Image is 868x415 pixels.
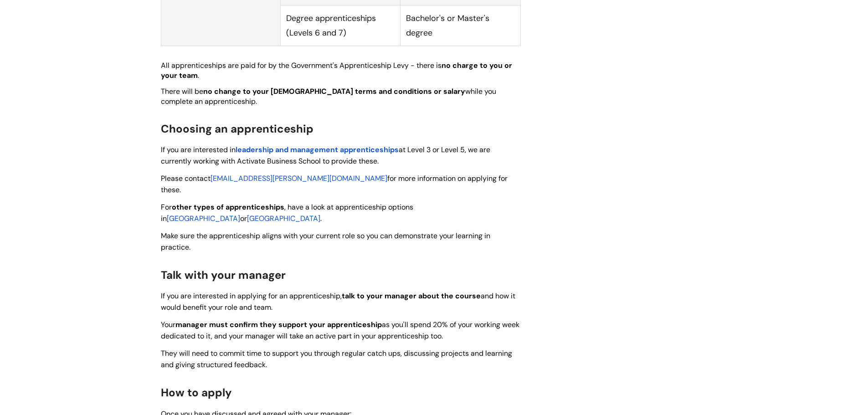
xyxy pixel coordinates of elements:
span: If you are interested in [161,145,236,154]
a: leadership and management apprenticeships [236,145,399,154]
a: [GEOGRAPHIC_DATA] [167,214,240,223]
span: , have a look at apprenticeship options in [161,202,413,223]
span: or [240,214,247,223]
span: other types of apprenticeships [172,202,284,212]
span: There will be while you complete an apprenticeship. [161,87,496,106]
span: All apprenticeships are paid for by the Government's Apprenticeship Levy - there is . [161,61,512,80]
span: Your [161,320,175,329]
span: For [161,202,172,212]
strong: no change to your [DEMOGRAPHIC_DATA] terms and conditions or salary [203,87,465,96]
span: for more information on applying for these. [161,174,508,195]
span: at Level 3 or Level 5, we are currently working with Activate Business School to provide these. [161,145,490,166]
span: Make sure the apprenticeship aligns with your current role so you can demonstrate your learning i... [161,231,490,252]
span: They will need to commit time to support you through regular catch ups, discussing projects and l... [161,348,512,369]
span: If you are interested in applying for an apprenticeship, [161,291,342,301]
a: [EMAIL_ADDRESS][PERSON_NAME][DOMAIN_NAME] [211,174,387,183]
strong: no charge to you or your team [161,61,512,80]
td: Bachelor's or Master's degree [401,5,520,46]
span: Please contact [161,174,211,183]
span: manager must confirm they support your apprenticeship [175,320,382,329]
a: [GEOGRAPHIC_DATA] [247,214,320,223]
td: Degree apprenticeships (Levels 6 and 7) [281,5,401,46]
span: Talk with your manager [161,268,286,282]
span: talk to your manager about the course [342,291,481,301]
span: How to apply [161,385,232,400]
span: . [320,214,322,223]
span: Choosing an apprenticeship [161,122,313,136]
